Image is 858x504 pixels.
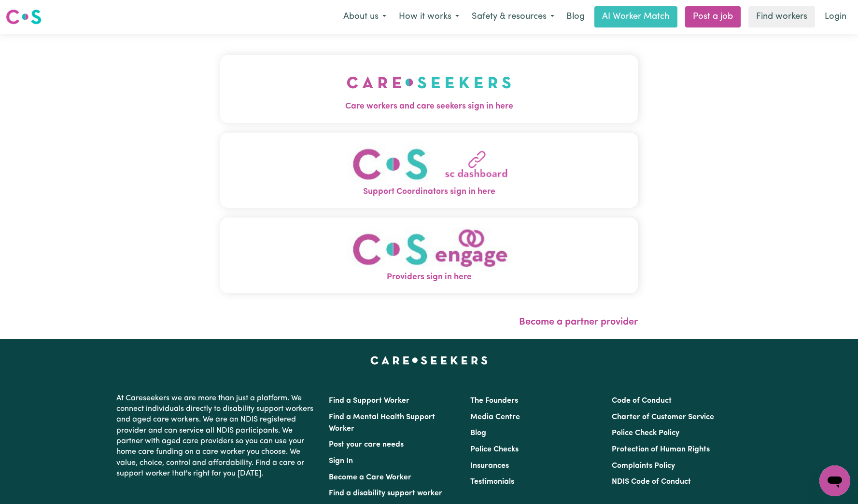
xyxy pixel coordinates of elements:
[561,6,591,27] a: Blog
[612,397,672,405] a: Code of Conduct
[612,446,710,453] a: Protection of Human Rights
[329,397,409,405] a: Find a Support Worker
[6,6,42,28] a: Careseekers logo
[819,465,850,496] iframe: Button to launch messaging window
[470,478,514,486] a: Testimonials
[329,441,404,449] a: Post your care needs
[329,490,442,497] a: Find a disability support worker
[6,8,42,26] img: Careseekers logo
[685,6,741,27] a: Post a job
[220,271,638,284] span: Providers sign in here
[612,413,714,421] a: Charter of Customer Service
[220,218,638,293] button: Providers sign in here
[393,7,465,27] button: How it works
[220,100,638,113] span: Care workers and care seekers sign in here
[612,429,679,437] a: Police Check Policy
[370,356,488,364] a: Careseekers home page
[470,397,518,405] a: The Founders
[220,55,638,123] button: Care workers and care seekers sign in here
[337,7,393,27] button: About us
[612,462,675,470] a: Complaints Policy
[519,317,638,327] a: Become a partner provider
[470,462,509,470] a: Insurances
[220,186,638,198] span: Support Coordinators sign in here
[470,446,519,453] a: Police Checks
[594,6,677,27] a: AI Worker Match
[748,6,815,27] a: Find workers
[819,6,852,27] a: Login
[470,429,486,437] a: Blog
[470,413,520,421] a: Media Centre
[612,478,691,486] a: NDIS Code of Conduct
[220,133,638,208] button: Support Coordinators sign in here
[329,413,435,433] a: Find a Mental Health Support Worker
[329,474,411,481] a: Become a Care Worker
[116,389,317,483] p: At Careseekers we are more than just a platform. We connect individuals directly to disability su...
[465,7,561,27] button: Safety & resources
[329,457,353,465] a: Sign In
